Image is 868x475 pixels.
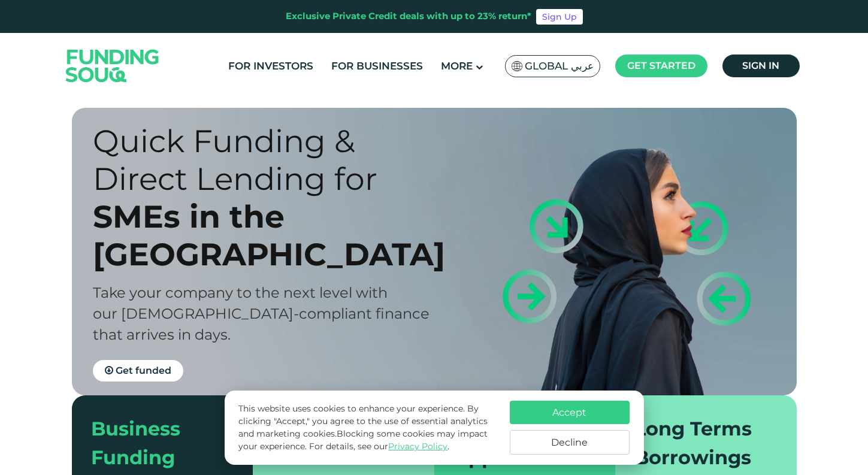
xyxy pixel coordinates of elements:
[328,56,426,76] a: For Businesses
[309,441,449,452] span: For details, see our .
[238,403,497,453] p: This website uses cookies to enhance your experience. By clicking "Accept," you agree to the use ...
[722,55,800,77] a: Sign in
[525,59,594,73] span: Global عربي
[238,428,488,452] span: Blocking some cookies may impact your experience.
[93,198,455,273] div: SMEs in the [GEOGRAPHIC_DATA]
[93,122,455,198] div: Quick Funding & Direct Lending for
[634,415,763,472] div: Long Terms Borrowings
[91,415,220,472] div: Business Funding
[116,365,171,376] span: Get funded
[510,430,630,455] button: Decline
[54,35,171,96] img: Logo
[742,60,779,71] span: Sign in
[388,441,447,452] a: Privacy Policy
[225,56,316,76] a: For Investors
[627,60,695,71] span: Get started
[93,360,183,382] a: Get funded
[441,60,473,72] span: More
[93,284,430,343] span: Take your company to the next level with our [DEMOGRAPHIC_DATA]-compliant finance that arrives in...
[536,9,583,25] a: Sign Up
[512,61,522,71] img: SA Flag
[286,10,531,23] div: Exclusive Private Credit deals with up to 23% return*
[510,401,630,424] button: Accept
